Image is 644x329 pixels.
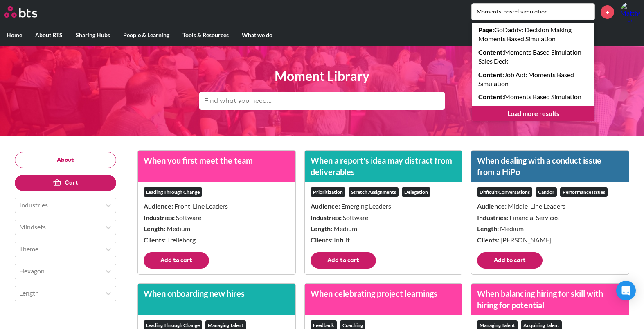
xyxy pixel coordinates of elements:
button: Cart [15,175,116,191]
button: Add to cart [311,252,376,269]
strong: Clients: [144,236,166,244]
h1: Moment Library [199,67,445,85]
p: Front-Line Leaders [144,202,290,211]
p: Software [311,213,457,222]
strong: Clients: [311,236,333,244]
strong: Content [478,71,502,78]
strong: Industries: [144,213,175,221]
a: Load more results [472,106,594,121]
div: Stretch Assignments [349,187,399,197]
p: Emerging Leaders [311,202,457,211]
strong: Clients: [477,236,499,244]
p: Intuit [311,236,457,245]
div: Performance Issues [560,187,608,197]
strong: Length: [144,225,165,232]
p: Medium [311,224,457,233]
div: Delegation [402,187,430,197]
strong: Industries: [477,213,508,221]
img: Matthew Tonken [620,2,640,22]
strong: Industries: [311,213,342,221]
input: Find what you need... [199,92,445,110]
button: About [15,152,116,168]
strong: Audience: [477,202,507,210]
p: [PERSON_NAME] [477,236,623,245]
h3: When onboarding new hires [138,284,295,315]
p: Middle-Line Leaders [477,202,623,211]
a: Go home [4,6,52,18]
div: Difficult Conversations [477,187,532,197]
div: Prioritization [311,187,345,197]
strong: Page [478,26,493,33]
label: About BTS [29,24,69,46]
a: Content:Moments Based Simulation Sales Deck [472,46,594,68]
a: + [601,5,614,19]
h3: When celebrating project learnings [305,284,462,315]
label: Sharing Hubs [69,24,117,46]
a: Profile [620,2,640,22]
button: Add to cart [144,252,209,269]
strong: Content [478,48,502,56]
p: Financial Services [477,213,623,222]
strong: Audience: [144,202,173,210]
label: People & Learning [117,24,176,46]
h3: When a report's idea may distract from deliverables [305,151,462,182]
img: BTS Logo [4,6,37,18]
button: Add to cart [477,252,543,269]
p: Trelleborg [144,236,290,245]
strong: Length: [311,225,332,232]
a: Content:Moments Based Simulation [472,90,594,103]
p: Medium [477,224,623,233]
div: Open Intercom Messenger [616,281,636,300]
div: Candor [536,187,557,197]
a: Content:Job Aid: Moments Based Simulation [472,68,594,91]
h3: When balancing hiring for skill with hiring for potential [471,284,629,315]
label: Tools & Resources [176,24,235,46]
h3: When you first meet the team [138,151,295,182]
a: Page:GoDaddy: Decision Making Moments Based Simulation [472,23,594,46]
h3: When dealing with a conduct issue from a HiPo [471,151,629,182]
div: Leading Through Change [144,187,202,197]
strong: Audience: [311,202,340,210]
p: Medium [144,224,290,233]
strong: Length: [477,225,499,232]
label: What we do [235,24,279,46]
strong: Content [478,93,502,100]
p: Software [144,213,290,222]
